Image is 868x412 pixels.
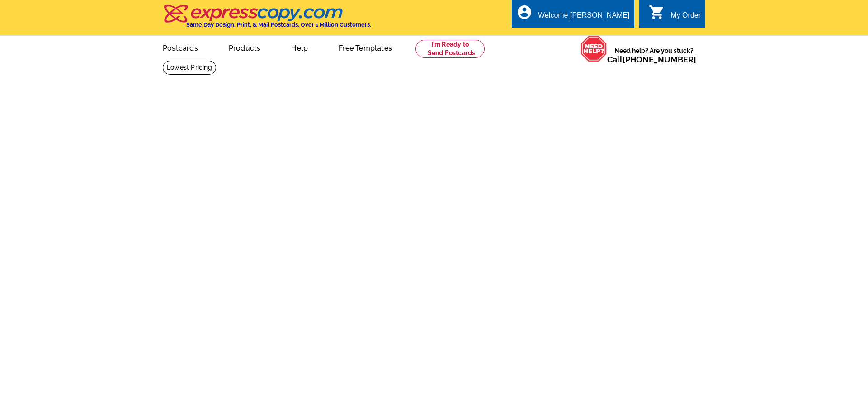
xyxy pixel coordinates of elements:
div: Welcome [PERSON_NAME] [538,11,629,24]
a: Free Templates [324,37,406,58]
span: Call [607,55,696,64]
div: My Order [670,11,701,24]
a: Postcards [148,37,212,58]
a: Same Day Design, Print, & Mail Postcards. Over 1 Million Customers. [163,11,371,28]
i: shopping_cart [649,4,665,20]
span: Need help? Are you stuck? [607,46,701,64]
a: Help [277,37,322,58]
h4: Same Day Design, Print, & Mail Postcards. Over 1 Million Customers. [186,21,371,28]
a: shopping_cart My Order [649,10,701,21]
a: Products [214,37,275,58]
img: help [580,36,607,62]
a: [PHONE_NUMBER] [623,55,696,64]
i: account_circle [516,4,533,20]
